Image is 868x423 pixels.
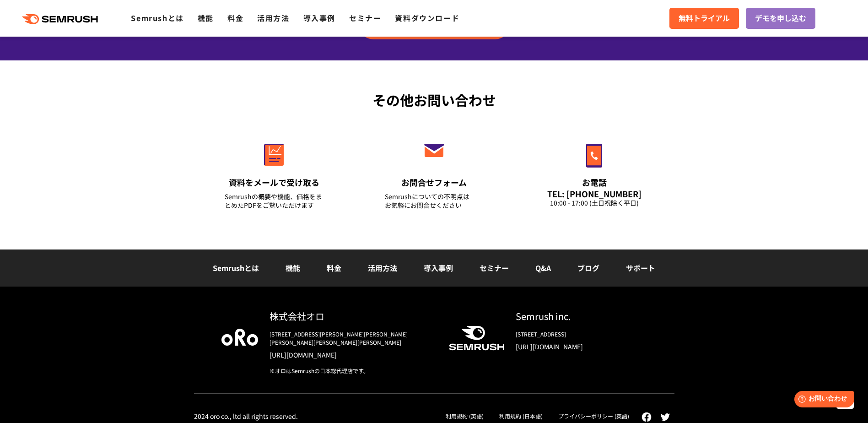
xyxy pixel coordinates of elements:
div: Semrushの概要や機能、価格をまとめたPDFをご覧いただけます [225,192,323,210]
a: プライバシーポリシー (英語) [558,412,629,420]
a: [URL][DOMAIN_NAME] [270,350,434,359]
div: [STREET_ADDRESS][PERSON_NAME][PERSON_NAME][PERSON_NAME][PERSON_NAME][PERSON_NAME] [270,330,434,347]
iframe: Help widget launcher [787,387,858,413]
div: お電話 [545,177,644,188]
a: 料金 [227,12,243,23]
a: 利用規約 (英語) [446,412,484,420]
a: 活用方法 [368,262,397,273]
a: 導入事例 [303,12,335,23]
a: セミナー [349,12,381,23]
div: 10:00 - 17:00 (土日祝除く平日) [545,199,644,207]
a: Q&A [535,262,551,273]
div: [STREET_ADDRESS] [516,330,647,338]
span: デモを申し込む [755,12,806,24]
a: Semrushとは [131,12,183,23]
div: ※オロはSemrushの日本総代理店です。 [270,367,434,375]
a: 料金 [327,262,341,273]
a: 無料トライアル [669,8,739,29]
a: デモを申し込む [746,8,815,29]
div: お問合せフォーム [385,177,484,188]
a: 導入事例 [424,262,453,273]
div: Semrush inc. [516,309,647,323]
a: サポート [626,262,655,273]
div: 資料をメールで受け取る [225,177,323,188]
a: 資料ダウンロード [395,12,459,23]
a: 資料をメールで受け取る Semrushの概要や機能、価格をまとめたPDFをご覧いただけます [205,124,343,221]
a: Semrushとは [213,262,259,273]
span: 無料トライアル [679,12,730,24]
img: facebook [642,412,652,422]
img: twitter [661,413,670,421]
a: セミナー [480,262,509,273]
div: TEL: [PHONE_NUMBER] [545,189,644,199]
a: 利用規約 (日本語) [499,412,543,420]
img: oro company [221,329,258,345]
div: 株式会社オロ [270,309,434,323]
div: その他お問い合わせ [194,90,674,110]
div: 2024 oro co., ltd all rights reserved. [194,412,298,420]
a: 機能 [198,12,214,23]
a: [URL][DOMAIN_NAME] [516,342,647,351]
a: ブログ [577,262,599,273]
a: お問合せフォーム Semrushについての不明点はお気軽にお問合せください [366,124,503,221]
div: Semrushについての不明点は お気軽にお問合せください [385,192,484,210]
a: 機能 [286,262,300,273]
a: 活用方法 [257,12,289,23]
